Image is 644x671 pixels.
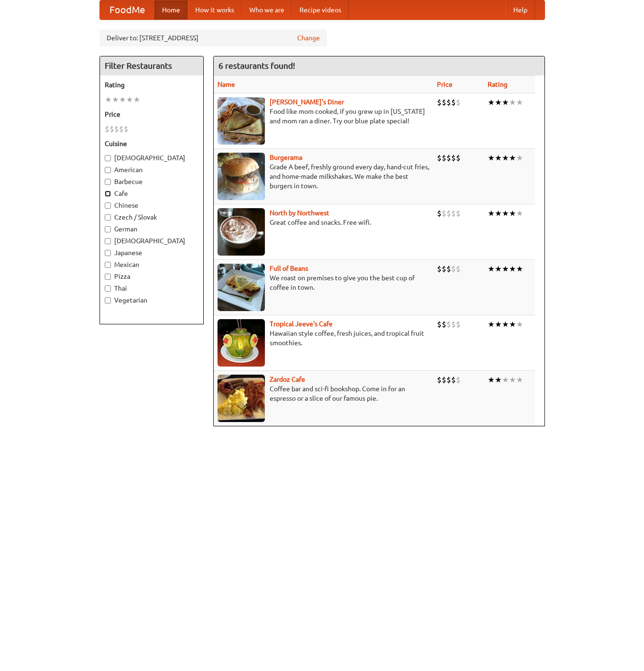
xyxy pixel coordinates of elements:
[495,208,502,219] li: ★
[495,97,502,108] li: ★
[495,153,502,163] li: ★
[516,319,523,330] li: ★
[495,319,502,330] li: ★
[437,97,442,108] li: $
[133,94,140,105] li: ★
[105,284,199,293] label: Thai
[105,214,111,221] input: Czech / Slovak
[105,238,111,244] input: [DEMOGRAPHIC_DATA]
[105,248,199,257] label: Japanese
[442,208,446,219] li: $
[509,153,516,163] li: ★
[488,208,495,219] li: ★
[516,375,523,385] li: ★
[516,153,523,163] li: ★
[105,297,111,303] input: Vegetarian
[218,81,235,88] a: Name
[105,250,111,256] input: Japanese
[105,94,112,105] li: ★
[105,226,111,232] input: German
[442,97,446,108] li: $
[119,94,126,105] li: ★
[124,124,128,134] li: $
[218,384,429,403] p: Coffee bar and sci-fi bookshop. Come in for an espresso or a slice of our famous pie.
[105,274,111,280] input: Pizza
[218,153,265,200] img: burgerama.jpg
[488,153,495,163] li: ★
[446,264,451,274] li: $
[446,375,451,385] li: $
[100,56,203,75] h4: Filter Restaurants
[218,162,429,191] p: Grade A beef, freshly ground every day, hand-cut fries, and home-made milkshakes. We make the bes...
[502,264,509,274] li: ★
[105,177,199,186] label: Barbecue
[218,264,265,311] img: beans.jpg
[495,264,502,274] li: ★
[270,376,305,383] b: Zardoz Cafe
[488,375,495,385] li: ★
[451,319,456,330] li: $
[100,29,327,46] div: Deliver to: [STREET_ADDRESS]
[105,260,199,269] label: Mexican
[488,264,495,274] li: ★
[218,329,429,348] p: Hawaiian style coffee, fresh juices, and tropical fruit smoothies.
[112,94,119,105] li: ★
[218,61,295,70] ng-pluralize: 6 restaurants found!
[242,0,292,19] a: Who we are
[218,97,265,145] img: sallys.jpg
[446,208,451,219] li: $
[509,97,516,108] li: ★
[442,153,446,163] li: $
[456,97,461,108] li: $
[488,319,495,330] li: ★
[105,212,199,222] label: Czech / Slovak
[502,97,509,108] li: ★
[451,375,456,385] li: $
[451,264,456,274] li: $
[488,97,495,108] li: ★
[292,0,349,19] a: Recipe videos
[105,155,111,161] input: [DEMOGRAPHIC_DATA]
[509,208,516,219] li: ★
[270,98,344,106] a: [PERSON_NAME]'s Diner
[516,97,523,108] li: ★
[218,273,429,292] p: We roast on premises to give you the best cup of coffee in town.
[437,153,442,163] li: $
[105,110,199,119] h5: Price
[456,375,461,385] li: $
[105,179,111,185] input: Barbecue
[509,319,516,330] li: ★
[509,264,516,274] li: ★
[218,319,265,367] img: jeeves.jpg
[105,189,199,198] label: Cafe
[297,33,320,43] a: Change
[437,264,442,274] li: $
[105,295,199,305] label: Vegetarian
[109,124,114,134] li: $
[502,319,509,330] li: ★
[506,0,535,19] a: Help
[105,124,109,134] li: $
[451,153,456,163] li: $
[218,208,265,256] img: north.jpg
[218,218,429,227] p: Great coffee and snacks. Free wifi.
[456,319,461,330] li: $
[105,191,111,197] input: Cafe
[270,320,333,328] a: Tropical Jeeve's Cafe
[451,97,456,108] li: $
[105,236,199,246] label: [DEMOGRAPHIC_DATA]
[446,319,451,330] li: $
[100,0,154,19] a: FoodMe
[456,208,461,219] li: $
[270,265,308,272] a: Full of Beans
[105,272,199,281] label: Pizza
[446,97,451,108] li: $
[456,153,461,163] li: $
[119,124,124,134] li: $
[446,153,451,163] li: $
[218,375,265,422] img: zardoz.jpg
[437,81,453,88] a: Price
[502,208,509,219] li: ★
[516,264,523,274] li: ★
[105,167,111,173] input: American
